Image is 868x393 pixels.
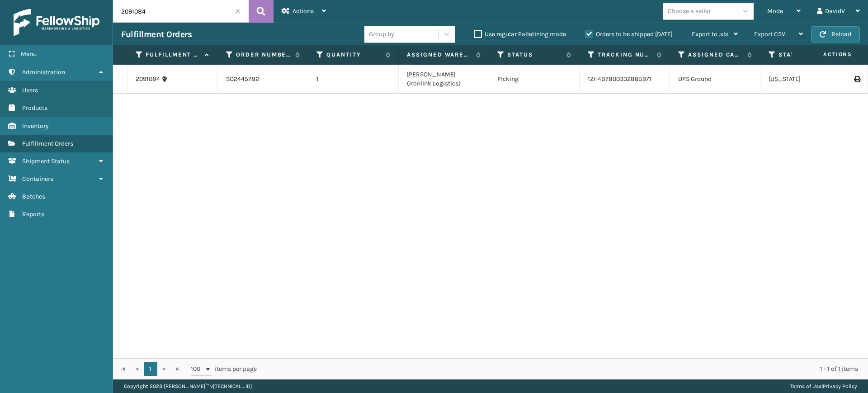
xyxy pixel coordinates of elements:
[778,51,833,59] label: State
[191,365,204,374] span: 100
[668,6,711,16] div: Choose a seller
[811,26,860,43] button: Reload
[292,7,314,15] span: Actions
[22,210,44,218] span: Reports
[823,383,857,389] a: Privacy Policy
[489,65,580,94] td: Picking
[588,75,651,83] a: 1ZH4B7800332885971
[308,65,399,94] td: 1
[474,30,566,38] label: Use regular Palletizing mode
[790,383,821,389] a: Terms of Use
[218,65,308,94] td: SO2445782
[692,30,728,38] span: Export to .xls
[22,104,47,112] span: Products
[22,68,65,76] span: Administration
[854,76,859,82] i: Print Label
[22,140,73,147] span: Fulfillment Orders
[146,51,200,59] label: Fulfillment Order Id
[399,65,489,94] td: [PERSON_NAME] (Ironlink Logistics)
[21,50,37,58] span: Menu
[22,193,45,200] span: Batches
[124,379,252,393] p: Copyright 2023 [PERSON_NAME]™ v [TECHNICAL_ID]
[22,86,38,94] span: Users
[790,379,857,393] div: |
[598,51,652,59] label: Tracking Number
[326,51,381,59] label: Quantity
[507,51,562,59] label: Status
[767,7,783,15] span: Mode
[269,365,858,374] div: 1 - 1 of 1 items
[22,175,53,183] span: Containers
[22,122,49,130] span: Inventory
[22,157,70,165] span: Shipment Status
[14,9,99,36] img: logo
[688,51,743,59] label: Assigned Carrier Service
[760,65,851,94] td: [US_STATE]
[136,75,160,84] a: 2091084
[407,51,472,59] label: Assigned Warehouse
[795,47,858,62] span: Actions
[144,362,157,376] a: 1
[369,29,394,39] div: Group by
[754,30,785,38] span: Export CSV
[670,65,760,94] td: UPS Ground
[236,51,291,59] label: Order Number
[191,362,257,376] span: items per page
[121,29,192,40] h3: Fulfillment Orders
[585,30,673,38] label: Orders to be shipped [DATE]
